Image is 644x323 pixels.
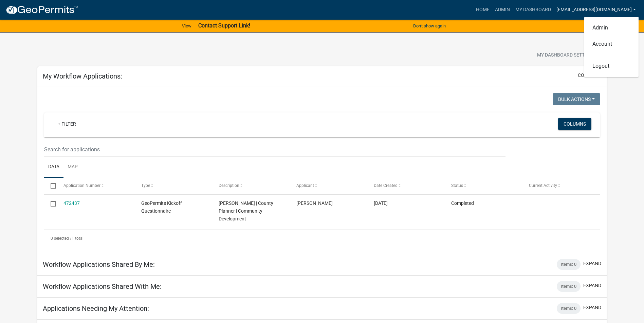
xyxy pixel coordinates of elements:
[141,183,150,188] span: Type
[557,259,581,270] div: Items: 0
[451,200,474,206] span: Completed
[584,36,639,52] a: Account
[553,93,600,105] button: Bulk Actions
[492,3,513,16] a: Admin
[583,282,601,289] button: expand
[198,22,250,29] strong: Contact Support Link!
[473,3,492,16] a: Home
[296,200,333,206] span: Kimberly Dutton
[554,3,639,16] a: [EMAIL_ADDRESS][DOMAIN_NAME]
[537,51,595,60] span: My Dashboard Settings
[51,236,72,241] span: 0 selected /
[179,20,194,31] a: View
[445,178,522,194] datatable-header-cell: Status
[584,20,639,36] a: Admin
[135,178,212,194] datatable-header-cell: Type
[583,260,601,267] button: expand
[63,183,100,188] span: Application Number
[296,183,314,188] span: Applicant
[43,282,162,290] h5: Workflow Applications Shared With Me:
[557,303,581,314] div: Items: 0
[374,200,388,206] span: 09/02/2025
[43,72,122,80] h5: My Workflow Applications:
[44,230,600,247] div: 1 total
[583,304,601,311] button: expand
[44,156,63,178] a: Data
[57,178,134,194] datatable-header-cell: Application Number
[584,58,639,74] a: Logout
[557,281,581,292] div: Items: 0
[410,20,448,31] button: Don't show again
[43,304,149,313] h5: Applications Needing My Attention:
[532,49,610,62] button: My Dashboard Settingssettings
[522,178,600,194] datatable-header-cell: Current Activity
[367,178,445,194] datatable-header-cell: Date Created
[578,72,601,79] button: collapse
[52,118,81,130] a: + Filter
[290,178,367,194] datatable-header-cell: Applicant
[141,200,182,214] span: GeoPermits Kickoff Questionnaire
[44,178,57,194] datatable-header-cell: Select
[513,3,554,16] a: My Dashboard
[374,183,398,188] span: Date Created
[63,200,80,206] a: 472437
[63,156,82,178] a: Map
[584,17,639,77] div: [EMAIL_ADDRESS][DOMAIN_NAME]
[529,183,557,188] span: Current Activity
[43,260,155,268] h5: Workflow Applications Shared By Me:
[37,86,607,254] div: collapse
[219,200,273,221] span: Kimberly Dutton | County Planner | Community Development
[44,143,505,156] input: Search for applications
[212,178,290,194] datatable-header-cell: Description
[558,118,591,130] button: Columns
[219,183,239,188] span: Description
[451,183,463,188] span: Status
